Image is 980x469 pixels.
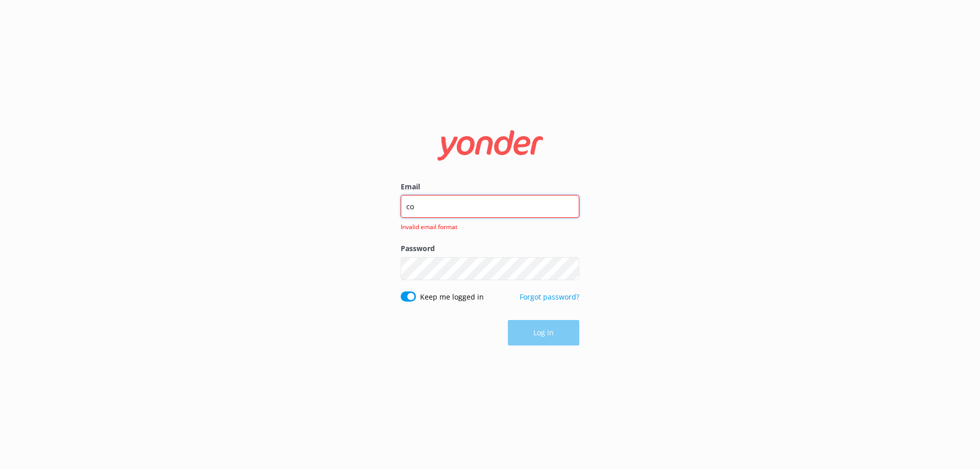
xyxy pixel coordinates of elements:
[401,181,579,192] label: Email
[401,243,579,254] label: Password
[401,222,573,232] span: Invalid email format
[520,292,579,302] a: Forgot password?
[401,195,579,218] input: user@emailaddress.com
[559,258,579,279] button: Show password
[420,291,484,303] label: Keep me logged in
